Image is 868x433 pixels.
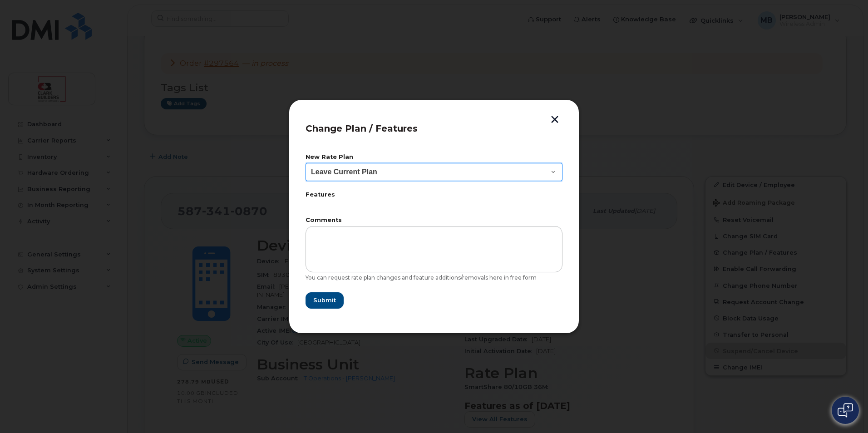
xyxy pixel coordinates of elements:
[306,192,562,198] label: Features
[306,154,562,160] label: New Rate Plan
[306,217,562,223] label: Comments
[306,123,418,134] span: Change Plan / Features
[838,403,853,418] img: Open chat
[313,296,336,305] span: Submit
[306,274,562,281] div: You can request rate plan changes and feature additions/removals here in free form
[306,292,344,309] button: Submit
